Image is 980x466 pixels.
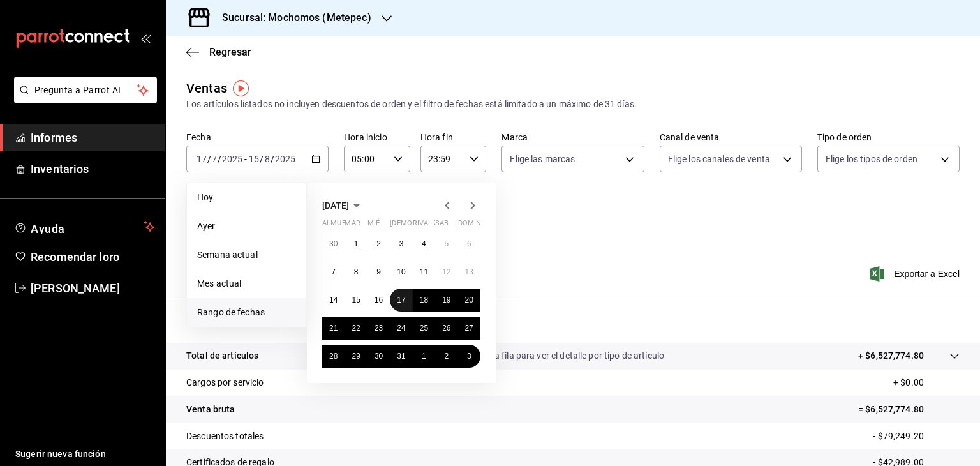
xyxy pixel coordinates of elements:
[329,239,338,248] font: 30
[375,296,383,304] abbr: 16 de julio de 2025
[413,345,435,368] button: 1 de agosto de 2025
[413,317,435,340] button: 25 de julio de 2025
[352,352,360,361] font: 29
[197,192,213,202] font: Hoy
[435,219,449,227] font: sab
[376,239,381,248] abbr: 2 de julio de 2025
[196,154,207,164] input: --
[367,317,390,340] button: 23 de julio de 2025
[31,250,119,264] font: Recomendar loro
[390,232,412,255] button: 3 de julio de 2025
[458,289,480,312] button: 20 de julio de 2025
[465,267,473,276] abbr: 13 de julio de 2025
[376,267,381,276] abbr: 9 de julio de 2025
[435,317,457,340] button: 26 de julio de 2025
[197,221,216,231] font: Ayer
[197,278,241,289] font: Mes actual
[345,232,367,255] button: 1 de julio de 2025
[458,232,480,255] button: 6 de julio de 2025
[413,260,435,283] button: 11 de julio de 2025
[420,132,453,142] font: Hora fin
[186,80,227,96] font: Ventas
[329,296,338,304] abbr: 14 de julio de 2025
[271,154,274,164] font: /
[458,260,480,283] button: 13 de julio de 2025
[444,239,449,248] abbr: 5 de julio de 2025
[322,345,345,368] button: 28 de julio de 2025
[222,11,371,24] font: Sucursal: Mochomos (Metepec)
[345,317,367,340] button: 22 de julio de 2025
[420,324,428,333] abbr: 25 de julio de 2025
[274,154,296,164] input: ----
[444,239,449,248] font: 5
[352,296,360,304] font: 15
[345,219,360,232] abbr: martes
[322,260,345,283] button: 7 de julio de 2025
[390,345,412,368] button: 31 de julio de 2025
[367,260,390,283] button: 9 de julio de 2025
[31,282,120,295] font: [PERSON_NAME]
[444,352,449,361] abbr: 2 de agosto de 2025
[31,222,65,236] font: Ayuda
[31,162,89,176] font: Inventarios
[367,219,380,227] font: mié
[186,431,264,441] font: Descuentos totales
[397,296,405,304] abbr: 17 de julio de 2025
[345,260,367,283] button: 8 de julio de 2025
[186,350,258,361] font: Total de artículos
[435,260,457,283] button: 12 de julio de 2025
[329,352,338,361] font: 28
[186,377,264,387] font: Cargos por servicio
[817,132,872,142] font: Tipo de orden
[442,267,450,276] font: 12
[458,219,489,227] font: dominio
[322,198,364,213] button: [DATE]
[14,77,157,103] button: Pregunta a Parrot AI
[34,85,121,95] font: Pregunta a Parrot AI
[397,324,405,333] font: 24
[211,154,218,164] input: --
[322,219,360,232] abbr: lunes
[329,352,338,361] abbr: 28 de julio de 2025
[858,404,924,414] font: = $6,527,774.80
[467,239,471,248] font: 6
[209,46,251,58] font: Regresar
[376,239,381,248] font: 2
[9,93,157,106] a: Pregunta a Parrot AI
[322,289,345,312] button: 14 de julio de 2025
[422,239,426,248] font: 4
[501,132,528,142] font: Marca
[345,345,367,368] button: 29 de julio de 2025
[458,345,480,368] button: 3 de agosto de 2025
[413,289,435,312] button: 18 de julio de 2025
[465,324,473,333] abbr: 27 de julio de 2025
[397,352,405,361] abbr: 31 de julio de 2025
[322,317,345,340] button: 21 de julio de 2025
[442,296,450,304] abbr: 19 de julio de 2025
[442,324,450,333] abbr: 26 de julio de 2025
[376,267,381,276] font: 9
[420,267,428,276] abbr: 11 de julio de 2025
[331,267,336,276] abbr: 7 de julio de 2025
[375,296,383,304] font: 16
[322,219,360,227] font: almuerzo
[872,266,960,282] button: Exportar a Excel
[397,267,405,276] font: 10
[422,352,426,361] font: 1
[510,154,575,164] font: Elige las marcas
[390,317,412,340] button: 24 de julio de 2025
[15,449,106,459] font: Sugerir nueva función
[329,324,338,333] abbr: 21 de julio de 2025
[375,324,383,333] abbr: 23 de julio de 2025
[442,296,450,304] font: 19
[31,131,77,144] font: Informes
[390,219,465,232] abbr: jueves
[329,324,338,333] font: 21
[660,132,720,142] font: Canal de venta
[397,352,405,361] font: 31
[186,46,251,58] button: Regresar
[367,232,390,255] button: 2 de julio de 2025
[452,350,664,361] font: Da clic en la fila para ver el detalle por tipo de artículo
[233,80,249,96] img: Marcador de información sobre herramientas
